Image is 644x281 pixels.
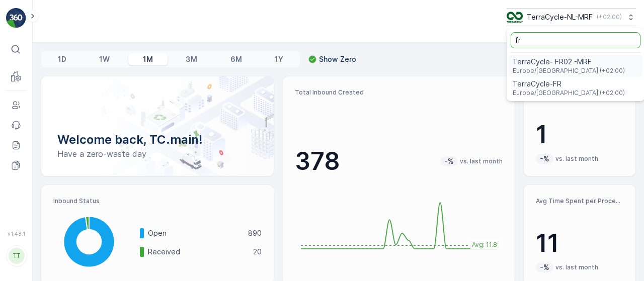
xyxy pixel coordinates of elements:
div: TT [9,248,25,264]
span: v 1.48.1 [6,231,26,237]
p: Avg Time Spent per Process (hr) [536,197,623,205]
p: vs. last month [555,263,598,271]
p: 11 [536,228,623,258]
span: TerraCycle-FR [513,79,625,89]
p: Open [148,228,242,238]
p: 1Y [275,54,283,64]
p: 3M [186,54,197,64]
p: vs. last month [555,155,598,163]
p: Have a zero-waste day [57,148,258,160]
span: Europe/[GEOGRAPHIC_DATA] (+02:00) [513,89,625,97]
p: -% [539,154,550,164]
span: TerraCycle- FR02 -MRF [513,57,625,67]
p: Show Zero [319,54,356,64]
img: logo [6,8,26,28]
p: -% [539,262,550,272]
span: Europe/[GEOGRAPHIC_DATA] (+02:00) [513,67,625,75]
p: TerraCycle-NL-MRF [527,12,593,22]
button: TerraCycle-NL-MRF(+02:00) [507,8,636,26]
p: 1D [58,54,66,64]
p: Total Inbound Created [295,88,503,97]
p: 890 [248,228,262,238]
p: 20 [253,247,262,257]
button: TT [6,239,26,273]
p: 378 [295,146,340,176]
p: 1W [99,54,110,64]
img: TC_v739CUj.png [507,12,523,23]
p: 1M [143,54,153,64]
p: Welcome back, TC.main! [57,132,258,148]
p: Received [148,247,247,257]
p: ( +02:00 ) [597,13,622,21]
p: 6M [230,54,242,64]
input: Search... [511,32,640,48]
p: 1 [536,120,623,150]
p: vs. last month [460,157,503,165]
p: Inbound Status [53,197,262,205]
p: -% [443,156,455,166]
